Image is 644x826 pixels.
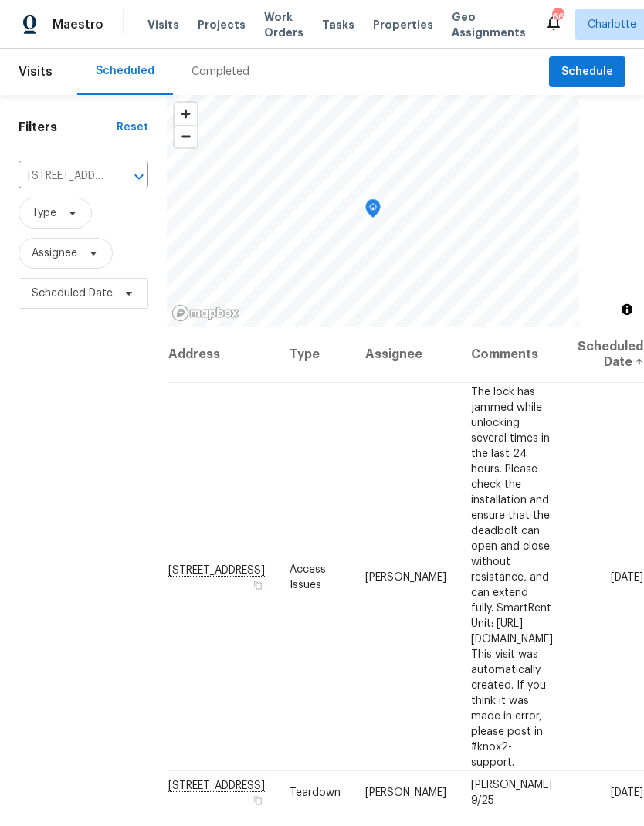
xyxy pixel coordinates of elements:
span: Assignee [32,245,77,261]
span: Type [32,205,56,221]
div: Completed [192,64,249,80]
span: Access Issues [290,564,326,590]
button: Copy Address [251,577,265,591]
span: Maestro [53,17,103,32]
span: Scheduled Date [32,286,113,301]
span: Work Orders [264,9,303,40]
input: Search for an address... [19,164,105,188]
th: Scheduled Date ↑ [565,327,644,383]
a: Mapbox homepage [171,304,239,322]
span: [DATE] [611,571,643,582]
div: 66 [552,9,563,25]
canvas: Map [167,95,579,327]
span: Charlotte [588,17,636,32]
span: [PERSON_NAME] [365,571,446,582]
span: Visits [147,17,179,32]
div: Reset [117,120,148,135]
button: Schedule [549,56,625,88]
span: [PERSON_NAME] [365,787,446,798]
span: Zoom out [175,126,197,147]
button: Toggle attribution [618,300,636,319]
span: [PERSON_NAME] 9/25 [471,780,552,806]
span: Visits [19,55,53,89]
button: Copy Address [251,794,265,807]
h1: Filters [19,120,117,135]
th: Assignee [353,327,459,383]
span: Geo Assignments [452,9,526,40]
span: Projects [198,17,246,32]
th: Type [277,327,353,383]
div: Map marker [365,199,381,223]
span: Teardown [290,787,341,798]
span: The lock has jammed while unlocking several times in the last 24 hours. Please check the installa... [471,386,553,767]
span: [DATE] [611,787,643,798]
th: Comments [459,327,565,383]
button: Zoom in [175,103,197,125]
div: Scheduled [96,63,154,79]
span: Toggle attribution [622,301,632,318]
button: Open [128,166,150,188]
button: Zoom out [175,125,197,147]
span: Properties [373,17,433,32]
th: Address [168,327,277,383]
span: Schedule [561,63,613,82]
span: Tasks [322,19,354,30]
